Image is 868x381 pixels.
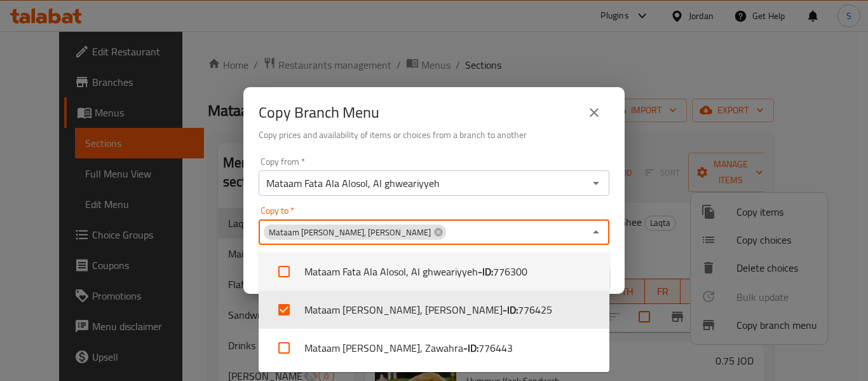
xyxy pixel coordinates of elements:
[579,97,609,128] button: close
[259,102,379,123] h2: Copy Branch Menu
[587,223,605,241] button: Close
[503,302,518,317] b: - ID:
[259,291,609,329] li: Mataam [PERSON_NAME], [PERSON_NAME]
[518,302,552,317] span: 776425
[478,264,493,279] b: - ID:
[259,128,609,142] h6: Copy prices and availability of items or choices from a branch to another
[463,340,478,356] b: - ID:
[259,329,609,367] li: Mataam [PERSON_NAME], Zawahra
[264,226,436,239] span: Mataam [PERSON_NAME], [PERSON_NAME]
[478,340,513,356] span: 776443
[587,174,605,192] button: Open
[493,264,527,279] span: 776300
[264,225,446,240] div: Mataam [PERSON_NAME], [PERSON_NAME]
[259,253,609,291] li: Mataam Fata Ala Alosol, Al ghweariyyeh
